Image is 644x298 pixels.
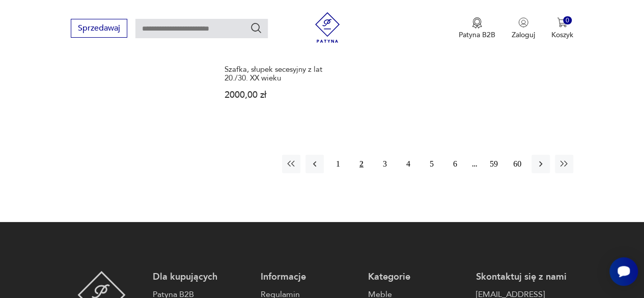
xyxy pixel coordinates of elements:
a: Ikona medaluPatyna B2B [459,17,495,40]
p: Dla kupujących [153,271,250,283]
button: 3 [376,155,394,173]
a: Sprzedawaj [71,25,127,33]
p: Zaloguj [512,30,535,40]
button: Zaloguj [512,17,535,40]
p: Kategorie [368,271,465,283]
img: Patyna - sklep z meblami i dekoracjami vintage [312,12,343,43]
button: 2 [352,155,371,173]
p: Patyna B2B [459,30,495,40]
img: Ikonka użytkownika [518,17,528,28]
button: Szukaj [250,22,262,34]
p: Koszyk [551,30,573,40]
p: 2000,00 zł [225,91,326,99]
button: 59 [485,155,503,173]
button: 5 [423,155,441,173]
p: Skontaktuj się z nami [475,271,573,283]
h3: Szafka, słupek secesyjny z lat 20./30. XX wieku [225,65,326,83]
div: 0 [563,16,572,25]
button: Sprzedawaj [71,19,127,38]
button: 6 [446,155,464,173]
button: 60 [508,155,526,173]
button: 1 [329,155,347,173]
img: Ikona koszyka [557,17,567,28]
img: Ikona medalu [472,17,482,29]
button: Patyna B2B [459,17,495,40]
button: 4 [399,155,417,173]
button: 0Koszyk [551,17,573,40]
iframe: Smartsupp widget button [609,257,638,286]
p: Informacje [261,271,358,283]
